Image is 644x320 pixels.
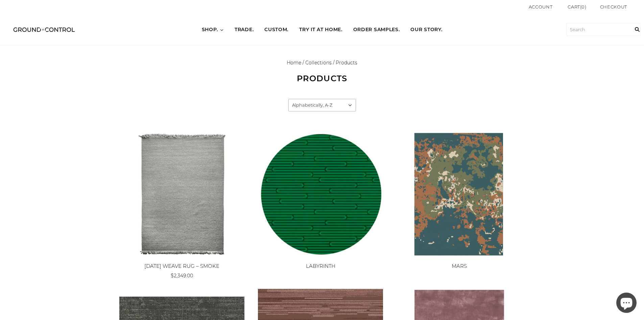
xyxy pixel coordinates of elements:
a: [DATE] WEAVE RUG – SMOKE [144,263,219,269]
a: CUSTOM. [259,20,294,39]
span: $2,349.00 [171,273,193,279]
a: OUR STORY. [405,20,448,39]
a: TRADE. [229,20,259,39]
span: SHOP. [202,26,218,33]
a: Home [287,60,301,66]
a: ORDER SAMPLES. [348,20,405,39]
span: / [333,60,334,66]
span: CUSTOM. [264,26,288,33]
a: LABYRINTH [306,263,335,269]
a: TRY IT AT HOME. [294,20,348,39]
input: Search [630,14,644,45]
span: Cart [568,4,580,9]
a: Collections [305,60,332,66]
span: ORDER SAMPLES. [353,26,400,33]
a: Account [529,4,553,9]
input: Search [566,23,641,36]
inbox-online-store-chat: Shopify online store chat [614,293,639,315]
a: SHOP. [196,20,230,39]
h1: Products [221,73,424,84]
span: / [303,60,304,66]
span: OUR STORY. [410,26,442,33]
span: TRADE. [235,26,254,33]
a: Cart(0) [568,3,587,10]
span: 0 [581,4,585,9]
span: Products [336,60,357,66]
a: MARS [452,263,467,269]
span: TRY IT AT HOME. [299,26,342,33]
